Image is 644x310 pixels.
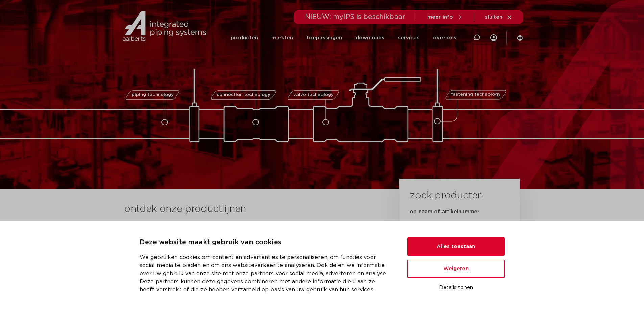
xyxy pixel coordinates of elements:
a: markten [271,25,293,51]
button: Details tonen [407,282,505,293]
a: producten [231,25,258,51]
a: toepassingen [307,25,342,51]
span: fastening technology [451,93,501,97]
h3: zoek producten [410,189,483,202]
button: Weigeren [407,260,505,278]
nav: Menu [231,25,456,51]
span: piping technology [132,93,174,97]
h3: ontdek onze productlijnen [124,202,377,216]
span: sluiten [485,15,502,20]
div: my IPS [490,24,497,51]
span: valve technology [293,93,334,97]
a: services [398,25,420,51]
a: over ons [433,25,456,51]
label: op naam of artikelnummer [410,208,479,215]
p: We gebruiken cookies om content en advertenties te personaliseren, om functies voor social media ... [140,253,391,294]
button: Alles toestaan [407,237,505,256]
p: Deze website maakt gebruik van cookies [140,237,391,248]
span: NIEUW: myIPS is beschikbaar [305,13,405,20]
a: sluiten [485,14,512,20]
a: downloads [356,25,384,51]
span: meer info [427,15,453,20]
a: meer info [427,14,463,20]
span: connection technology [216,93,270,97]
